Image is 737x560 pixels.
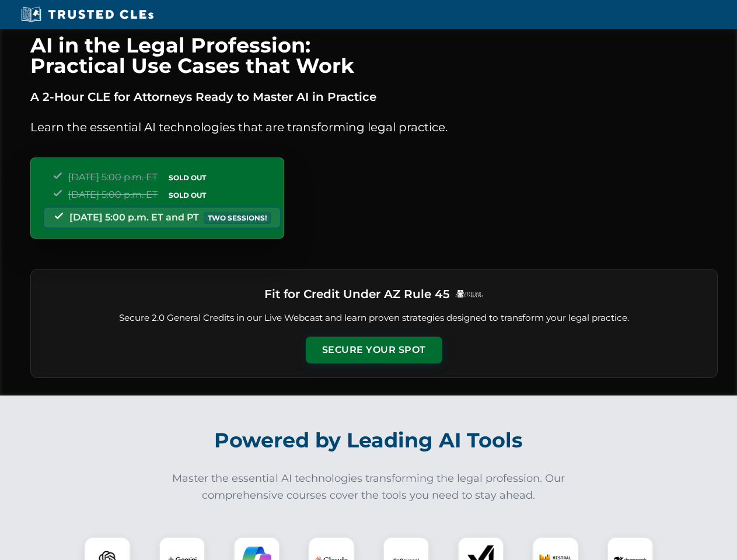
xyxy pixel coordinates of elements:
[455,289,484,298] img: Logo
[45,311,703,325] p: Secure 2.0 General Credits in our Live Webcast and learn proven strategies designed to transform ...
[18,6,157,23] img: Trusted CLEs
[30,87,718,106] p: A 2-Hour CLE for Attorneys Ready to Master AI in Practice
[68,171,158,183] span: [DATE] 5:00 p.m. ET
[46,420,692,461] h2: Powered by Leading AI Tools
[165,171,210,184] span: SOLD OUT
[30,118,718,136] p: Learn the essential AI technologies that are transforming legal practice.
[165,189,210,201] span: SOLD OUT
[306,337,442,363] button: Secure Your Spot
[264,283,450,304] h3: Fit for Credit Under AZ Rule 45
[30,35,718,76] h1: AI in the Legal Profession: Practical Use Cases that Work
[165,470,573,504] p: Master the essential AI technologies transforming the legal profession. Our comprehensive courses...
[68,189,158,200] span: [DATE] 5:00 p.m. ET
